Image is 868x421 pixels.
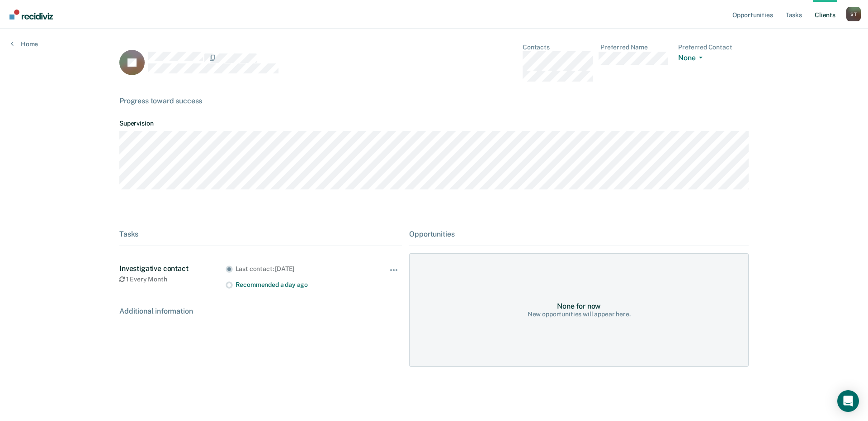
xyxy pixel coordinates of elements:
div: 1 Every Month [119,276,226,283]
button: Profile dropdown button [846,7,861,21]
div: Progress toward success [119,97,749,105]
dt: Supervision [119,120,749,127]
div: Tasks [119,230,402,238]
dt: Contacts [523,44,593,51]
div: Additional information [119,307,402,315]
div: Opportunities [409,230,749,238]
div: S T [846,7,861,21]
div: Investigative contact [119,264,226,273]
div: New opportunities will appear here. [528,310,631,318]
img: Recidiviz [9,10,53,19]
div: None for now [557,302,601,310]
div: Last contact: [DATE] [236,265,367,273]
a: Home [11,40,38,48]
div: Recommended a day ago [236,281,367,289]
div: Open Intercom Messenger [837,390,859,412]
dt: Preferred Contact [678,44,749,51]
dt: Preferred Name [600,44,671,51]
button: None [678,53,706,64]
